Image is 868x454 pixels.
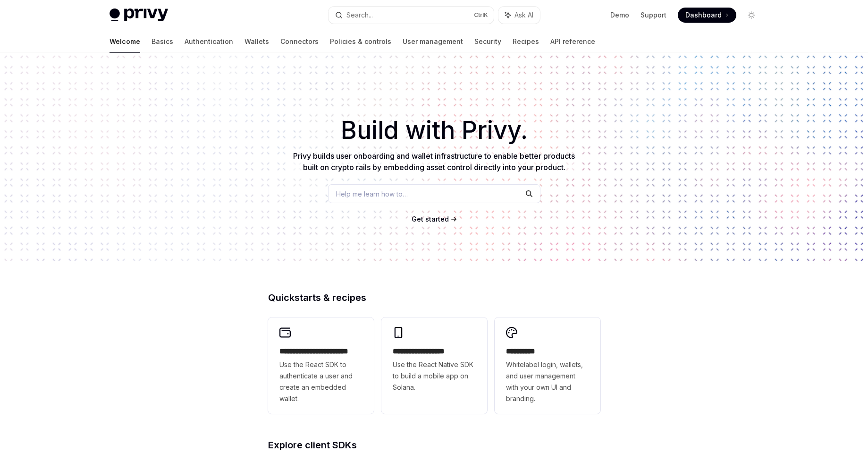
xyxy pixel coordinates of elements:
span: Privy builds user onboarding and wallet infrastructure to enable better products built on crypto ... [293,151,575,172]
a: Connectors [280,30,319,53]
a: Basics [152,30,173,53]
a: Security [474,30,501,53]
a: Dashboard [678,8,736,23]
a: Policies & controls [330,30,391,53]
a: Recipes [513,30,539,53]
a: Wallets [244,30,269,53]
a: Support [640,10,666,20]
a: **** *****Whitelabel login, wallets, and user management with your own UI and branding. [495,317,600,414]
span: Quickstarts & recipes [268,293,366,302]
span: Ask AI [514,10,533,20]
span: Build with Privy. [341,122,528,139]
a: Demo [610,10,629,20]
button: Toggle dark mode [744,8,759,23]
a: API reference [550,30,595,53]
button: Ask AI [498,7,540,24]
a: **** **** **** ***Use the React Native SDK to build a mobile app on Solana. [381,317,487,414]
span: Dashboard [685,10,722,20]
span: Get started [412,215,449,223]
button: Search...CtrlK [329,7,494,24]
a: Authentication [185,30,233,53]
a: User management [403,30,463,53]
img: light logo [110,9,168,22]
span: Ctrl K [474,11,488,19]
a: Welcome [110,30,140,53]
a: Get started [412,214,449,224]
span: Help me learn how to… [336,189,408,199]
span: Use the React Native SDK to build a mobile app on Solana. [393,359,476,393]
span: Explore client SDKs [268,440,357,450]
span: Use the React SDK to authenticate a user and create an embedded wallet. [279,359,362,404]
div: Search... [346,9,373,21]
span: Whitelabel login, wallets, and user management with your own UI and branding. [506,359,589,404]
